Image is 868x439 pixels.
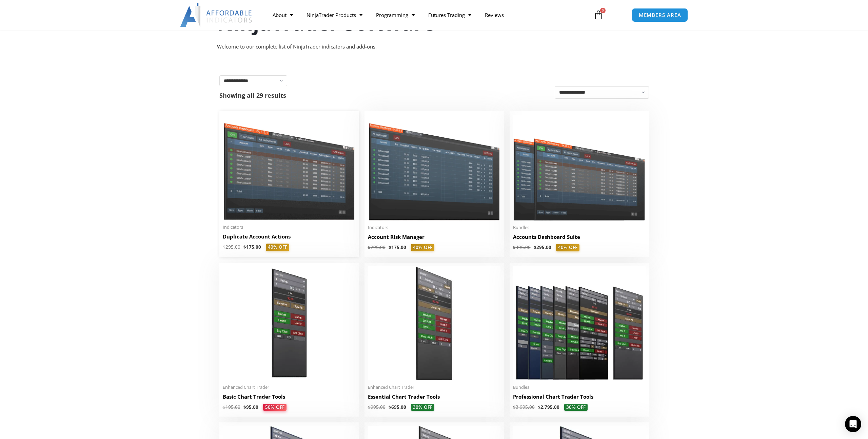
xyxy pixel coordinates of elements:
[243,244,261,250] bdi: 175.00
[513,115,646,221] img: Accounts Dashboard Suite
[368,244,371,250] span: $
[513,233,646,241] h2: Accounts Dashboard Suite
[223,233,355,240] h2: Duplicate Account Actions
[584,5,613,25] a: 0
[411,244,434,251] span: 40% OFF
[243,404,246,410] span: $
[538,404,540,410] span: $
[513,244,531,250] bdi: 495.00
[223,384,355,390] span: Enhanced Chart Trader
[534,244,536,250] span: $
[223,393,355,404] a: Basic Chart Trader Tools
[564,404,588,411] span: 30% OFF
[639,13,681,18] span: MEMBERS AREA
[478,7,511,23] a: Reviews
[513,393,646,404] a: Professional Chart Trader Tools
[368,115,500,220] img: Account Risk Manager
[513,404,535,410] bdi: 3,995.00
[600,8,606,13] span: 0
[223,244,240,250] bdi: 295.00
[421,7,478,23] a: Futures Trading
[266,7,300,23] a: About
[513,393,646,400] h2: Professional Chart Trader Tools
[223,115,355,220] img: Duplicate Account Actions
[223,404,240,410] bdi: 195.00
[389,404,406,410] bdi: 695.00
[368,384,500,390] span: Enhanced Chart Trader
[368,404,386,410] bdi: 995.00
[243,244,246,250] span: $
[389,244,391,250] span: $
[513,244,516,250] span: $
[555,86,649,99] select: Shop order
[538,404,559,410] bdi: 2,795.00
[223,244,225,250] span: $
[369,7,421,23] a: Programming
[632,8,688,22] a: MEMBERS AREA
[368,393,500,400] h2: Essential Chart Trader Tools
[266,244,289,251] span: 40% OFF
[223,233,355,244] a: Duplicate Account Actions
[534,244,551,250] bdi: 295.00
[223,224,355,230] span: Indicators
[223,404,225,410] span: $
[368,266,500,380] img: Essential Chart Trader Tools
[513,266,646,380] img: ProfessionalToolsBundlePage
[219,92,286,98] p: Showing all 29 results
[845,416,861,432] div: Open Intercom Messenger
[223,266,355,380] img: BasicTools
[389,244,406,250] bdi: 175.00
[243,404,258,410] bdi: 95.00
[368,244,386,250] bdi: 295.00
[513,404,516,410] span: $
[223,393,355,400] h2: Basic Chart Trader Tools
[368,225,500,230] span: Indicators
[513,384,646,390] span: Bundles
[300,7,369,23] a: NinjaTrader Products
[411,404,434,411] span: 30% OFF
[217,42,651,52] div: Welcome to our complete list of NinjaTrader indicators and add-ons.
[368,404,371,410] span: $
[556,244,579,251] span: 40% OFF
[368,233,500,244] a: Account Risk Manager
[513,225,646,230] span: Bundles
[266,7,586,23] nav: Menu
[513,233,646,244] a: Accounts Dashboard Suite
[180,3,253,27] img: LogoAI | Affordable Indicators – NinjaTrader
[368,393,500,404] a: Essential Chart Trader Tools
[263,404,287,411] span: 50% OFF
[368,233,500,241] h2: Account Risk Manager
[389,404,391,410] span: $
